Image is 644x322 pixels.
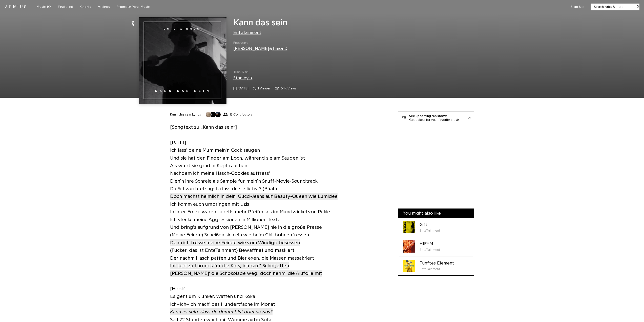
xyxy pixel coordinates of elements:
[58,5,73,9] a: Featured
[233,69,391,74] span: Track 3 on
[275,86,296,91] span: 6,053 views
[58,5,73,8] span: Featured
[170,262,322,277] a: Ihr seid zu harmlos für die Kids, ich kauf' Schogetten[PERSON_NAME]' die Schokolade weg, doch neh...
[170,112,201,117] h2: Kann das sein Lyrics
[398,111,474,124] a: See upcoming rap showsGet tickets for your favorite artists
[170,309,273,314] i: Kann es sein, dass du dumm bist oder sowas?
[409,118,459,122] div: Get tickets for your favorite artists
[170,192,338,200] a: Doch machst heimlich in dein' Gucci-Jeans auf Beauty-Queen wie Lumidee
[420,247,440,252] div: EnteTainment
[98,5,110,8] span: Videos
[398,237,474,256] a: Cover art for HIFYM by EnteTainmentHIFYMEnteTainment
[80,5,91,8] span: Charts
[258,86,270,91] span: 1 viewer
[571,5,584,9] button: Sign Up
[253,86,270,91] span: 1 viewer
[233,46,269,51] a: [PERSON_NAME]
[281,86,296,91] span: 6.1K views
[233,30,261,35] a: EnteTainment
[170,239,300,246] span: Denn ich fresse meine Feinde wie vom Windigo besessen
[233,40,287,45] span: Producers
[37,5,51,9] a: Music IQ
[420,260,454,267] div: Fünftes Element
[170,308,273,316] a: Kann es sein, dass du dumm bist oder sowas?
[420,240,440,247] div: HIFYM
[170,262,322,277] span: Ihr seid zu harmlos für die Kids, ich kauf' Schogetten [PERSON_NAME]' die Schokolade weg, doch ne...
[238,86,248,91] span: [DATE]
[117,5,150,9] a: Promote Your Music
[233,45,287,52] div: &
[409,114,459,118] div: See upcoming rap shows
[37,5,51,8] span: Music IQ
[117,5,150,8] span: Promote Your Music
[420,228,440,233] div: EnteTainment
[272,46,287,51] a: TimonD
[170,239,300,247] a: Denn ich fresse meine Feinde wie vom Windigo besessen
[230,112,252,117] span: 12 Contributors
[170,193,338,200] span: Doch machst heimlich in dein' Gucci-Jeans auf Beauty-Queen wie Lumidee
[233,75,253,80] a: Stanley
[98,5,110,9] a: Videos
[420,267,454,272] div: EnteTainment
[205,111,252,118] button: 12 Contributors
[398,218,474,237] a: Cover art for Gift by EnteTainmentGiftEnteTainment
[591,4,633,9] input: Search lyrics & more
[233,18,287,27] span: Kann das sein
[398,256,474,275] a: Cover art for Fünftes Element by EnteTainmentFünftes ElementEnteTainment
[80,5,91,9] a: Charts
[403,240,415,253] div: Cover art for HIFYM by EnteTainment
[403,260,415,272] div: Cover art for Fünftes Element by EnteTainment
[403,221,415,233] div: Cover art for Gift by EnteTainment
[139,17,226,104] img: Cover art for Kann das sein by EnteTainment
[420,221,440,228] div: Gift
[398,209,474,218] div: You might also like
